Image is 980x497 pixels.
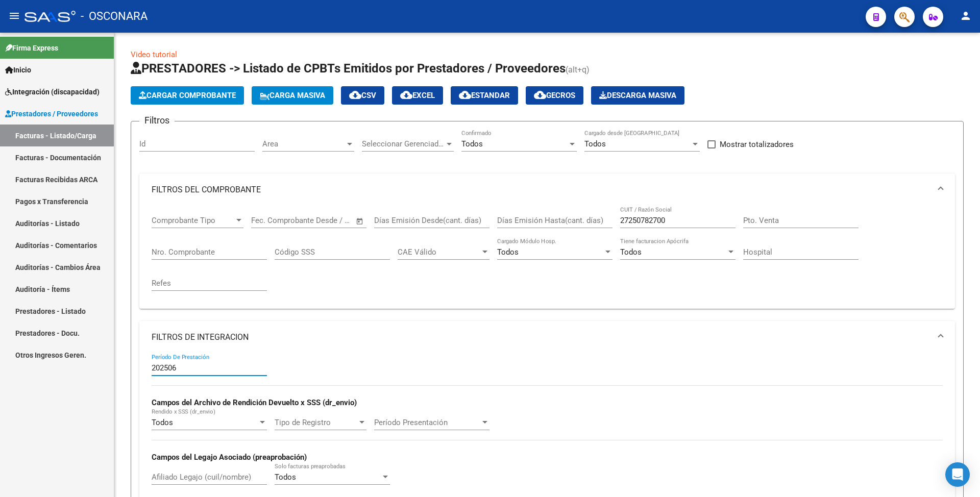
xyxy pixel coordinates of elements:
[152,332,930,343] mat-panel-title: FILTROS DE INTEGRACION
[566,65,590,74] span: (alt+q)
[131,61,566,76] span: PRESTADORES -> Listado de CPBTs Emitidos por Prestadores / Proveedores
[362,139,445,148] span: Seleccionar Gerenciador
[260,91,325,100] span: Carga Masiva
[349,91,376,100] span: CSV
[5,42,58,54] span: Firma Express
[139,206,955,309] div: FILTROS DEL COMPROBANTE
[349,89,361,101] mat-icon: cloud_download
[251,216,292,225] input: Fecha inicio
[5,64,31,76] span: Inicio
[275,418,357,427] span: Tipo de Registro
[131,50,177,59] a: Video tutorial
[374,418,480,427] span: Período Presentación
[5,86,100,97] span: Integración (discapacidad)
[139,91,236,100] span: Cargar Comprobante
[275,473,296,482] span: Todos
[451,86,518,105] button: Estandar
[497,247,519,257] span: Todos
[398,247,480,257] span: CAE Válido
[81,5,148,28] span: - OSCONARA
[620,247,642,257] span: Todos
[252,86,333,105] button: Carga Masiva
[262,139,345,148] span: Area
[152,398,357,407] strong: Campos del Archivo de Rendición Devuelto x SSS (dr_envio)
[8,10,20,22] mat-icon: menu
[341,86,384,105] button: CSV
[461,139,483,148] span: Todos
[534,89,546,101] mat-icon: cloud_download
[591,86,684,105] app-download-masive: Descarga masiva de comprobantes (adjuntos)
[591,86,684,105] button: Descarga Masiva
[152,418,173,427] span: Todos
[302,216,351,225] input: Fecha fin
[720,138,794,151] span: Mostrar totalizadores
[459,89,471,101] mat-icon: cloud_download
[599,91,676,100] span: Descarga Masiva
[584,139,606,148] span: Todos
[400,91,435,100] span: EXCEL
[400,89,412,101] mat-icon: cloud_download
[139,173,955,206] mat-expansion-panel-header: FILTROS DEL COMPROBANTE
[354,215,366,227] button: Open calendar
[392,86,443,105] button: EXCEL
[459,91,510,100] span: Estandar
[526,86,583,105] button: Gecros
[139,321,955,354] mat-expansion-panel-header: FILTROS DE INTEGRACION
[152,216,234,225] span: Comprobante Tipo
[534,91,575,100] span: Gecros
[5,108,98,119] span: Prestadores / Proveedores
[152,453,307,462] strong: Campos del Legajo Asociado (preaprobación)
[139,113,175,128] h3: Filtros
[131,86,244,105] button: Cargar Comprobante
[945,462,970,487] div: Open Intercom Messenger
[152,184,930,195] mat-panel-title: FILTROS DEL COMPROBANTE
[960,10,972,22] mat-icon: person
